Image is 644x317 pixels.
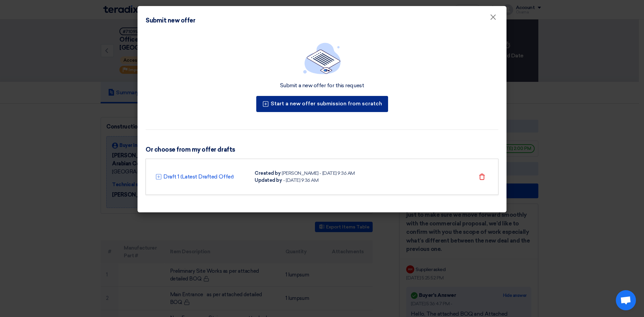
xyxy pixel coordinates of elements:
[163,173,234,181] a: Draft 1 (Latest Drafted Offer)
[146,146,498,153] h3: Or choose from my offer drafts
[484,11,502,24] button: Close
[255,177,282,184] div: Updated by
[283,177,318,184] div: - [DATE] 9:36 AM
[282,170,355,177] div: [PERSON_NAME] - [DATE] 9:36 AM
[280,82,364,89] div: Submit a new offer for this request
[146,16,195,25] div: Submit new offer
[256,96,388,112] button: Start a new offer submission from scratch
[255,170,280,177] div: Created by
[616,290,636,310] div: Open chat
[490,12,496,25] span: ×
[303,43,341,74] img: empty_state_list.svg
